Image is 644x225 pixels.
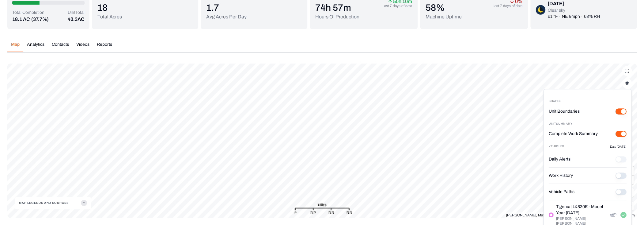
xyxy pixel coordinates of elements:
[12,16,30,23] p: 18.1 AC
[549,131,598,137] label: Complete Work Summary
[559,14,561,20] p: ·
[548,14,558,20] p: 61 °F
[505,212,637,218] div: [PERSON_NAME], Maxar, Earthstar Geographics, and the GIS User Community
[549,156,570,162] label: Daily Alerts
[549,189,574,195] label: Vehicle Paths
[426,13,462,21] p: Machine Uptime
[48,41,73,52] button: Contacts
[493,3,522,8] p: Last 7 days of data
[549,122,627,126] div: Unit Summary
[318,202,326,208] span: Miles
[7,41,23,52] button: Map
[562,14,580,20] p: NE 9mph
[206,2,247,13] p: 1.7
[12,10,49,16] p: Total Completion
[625,81,629,85] img: layerIcon
[556,204,609,216] p: Tigercat LX830E - Model Year [DATE]
[548,7,600,14] p: Clear sky
[610,144,627,149] p: Date [DATE]
[549,144,564,149] p: Vehicles
[68,10,85,16] p: Unit Total
[328,209,334,215] div: 0.3
[310,209,316,215] div: 0.2
[549,99,627,103] div: Shapes
[206,13,247,21] p: Avg Acres Per Day
[23,41,48,52] button: Analytics
[549,173,573,179] label: Work History
[12,16,49,23] button: 18.1 AC(37.7%)
[97,13,122,21] p: Total Acres
[294,209,296,215] div: 0
[536,5,545,15] img: clear-sky-night-D7zLJEpc.png
[315,2,359,13] p: 74h 57m
[73,41,93,52] button: Videos
[7,64,637,218] canvas: Map
[347,209,352,215] div: 0.3
[97,2,122,13] p: 18
[426,2,462,13] p: 58 %
[549,108,580,114] label: Unit Boundaries
[68,16,85,23] p: 40.3 AC
[581,14,583,20] p: ·
[382,3,412,8] p: Last 7 days of data
[93,41,116,52] button: Reports
[19,197,87,209] button: Map Legends And Sources
[584,14,600,20] p: 68% RH
[315,13,359,21] p: Hours Of Production
[31,16,49,23] p: (37.7%)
